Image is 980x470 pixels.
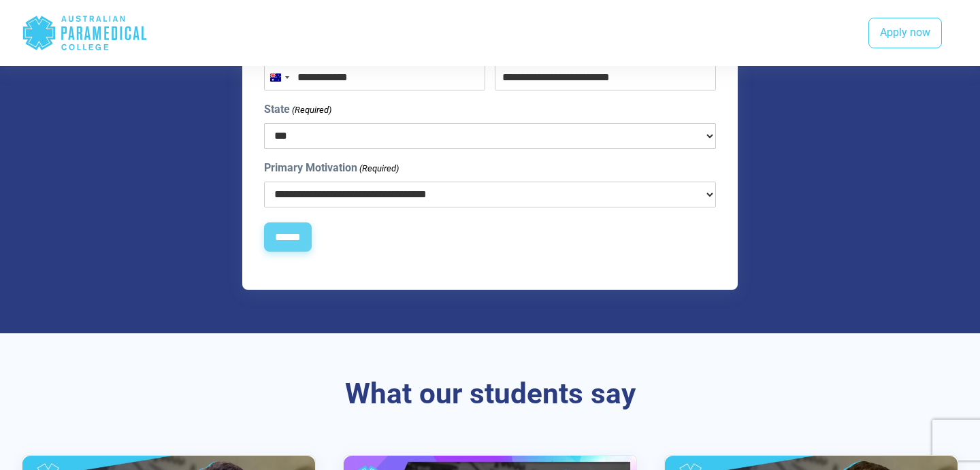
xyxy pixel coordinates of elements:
[359,162,399,175] span: (Required)
[291,103,332,117] span: (Required)
[92,377,888,412] h3: What our students say
[264,160,399,176] label: Primary Motivation
[265,65,293,90] button: Selected country
[264,101,331,118] label: State
[868,18,942,49] a: Apply now
[22,11,148,55] div: Australian Paramedical College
